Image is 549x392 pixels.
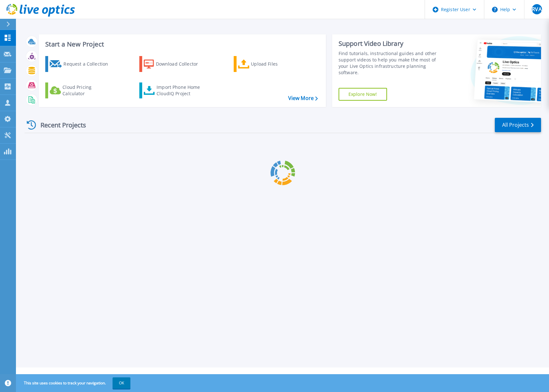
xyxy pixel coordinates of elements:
a: Upload Files [234,56,305,72]
button: OK [113,377,130,389]
span: RVA [532,7,541,12]
div: Recent Projects [25,117,95,133]
div: Import Phone Home CloudIQ Project [157,84,206,97]
div: Cloud Pricing Calculator [62,84,113,97]
div: Download Collector [156,58,207,70]
a: Download Collector [139,56,210,72]
a: Request a Collection [45,56,116,72]
span: This site uses cookies to track your navigation. [18,377,130,389]
a: View More [288,95,318,101]
h3: Start a New Project [45,41,318,48]
a: Explore Now! [339,88,387,101]
a: All Projects [495,118,541,132]
div: Find tutorials, instructional guides and other support videos to help you make the most of your L... [339,50,444,76]
div: Request a Collection [63,58,114,70]
div: Support Video Library [339,39,444,48]
div: Upload Files [251,58,302,70]
a: Cloud Pricing Calculator [45,82,116,98]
